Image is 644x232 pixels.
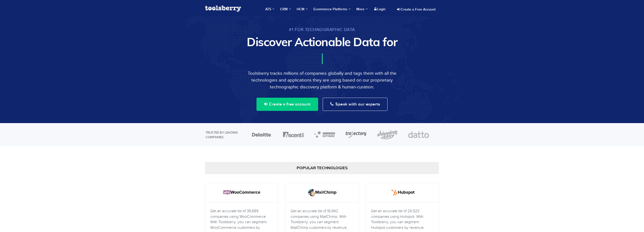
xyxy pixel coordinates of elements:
[205,27,439,32] span: #1 for Technographic Data
[256,98,318,111] button: Create a free account
[294,2,310,16] a: HCM
[223,189,230,196] img: WooCommerce
[252,133,273,137] img: deloitte
[278,2,293,16] a: CRM
[206,123,240,139] p: TRUSTED BY LEADING COMPANIES
[313,7,350,12] span: Ecommerce Platforms
[283,132,304,137] img: ascent360
[265,7,274,12] span: ATS
[205,183,278,203] div: WooCommerce
[205,6,241,12] img: Toolsberry
[394,5,439,14] a: Create a Free Account
[366,183,439,203] div: Hubspot
[371,5,389,13] a: Login
[311,2,353,16] a: Ecommerce Platforms
[280,7,291,12] span: CRM
[390,189,398,196] img: Hubspot
[297,7,308,12] span: HCM
[205,70,439,90] p: Toolsberry tracks millions of companies globally and tags them with all the technologies and appl...
[205,2,241,15] a: Toolsberry
[323,98,388,111] button: Speak with our experts
[408,131,429,138] img: datto
[213,166,431,170] h2: Popular Technologies
[205,34,439,49] h1: Discover Actionable Data for
[321,50,323,65] span: |
[314,131,335,138] img: varnish
[377,130,398,139] img: shipping easy
[346,132,366,138] img: trajectory
[308,189,315,196] img: MailChimp
[263,2,277,16] a: ATS
[354,2,370,16] a: More
[286,183,358,203] div: MailChimp
[356,7,368,11] span: More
